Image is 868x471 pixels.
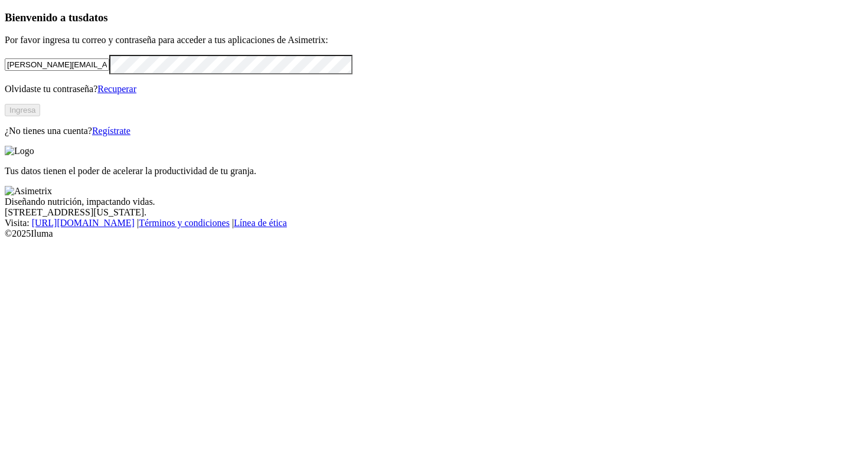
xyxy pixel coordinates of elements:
[5,126,863,136] p: ¿No tienes una cuenta?
[5,186,52,197] img: Asimetrix
[5,104,40,116] button: Ingresa
[5,84,863,94] p: Olvidaste tu contraseña?
[139,218,230,228] a: Términos y condiciones
[5,228,863,239] div: © 2025 Iluma
[5,207,863,218] div: [STREET_ADDRESS][US_STATE].
[32,218,135,228] a: [URL][DOMAIN_NAME]
[5,166,863,176] p: Tus datos tienen el poder de acelerar la productividad de tu granja.
[5,11,863,24] h3: Bienvenido a tus
[5,218,863,228] div: Visita : | |
[5,58,109,71] input: Tu correo
[83,11,108,24] span: datos
[92,126,130,136] a: Regístrate
[234,218,287,228] a: Línea de ética
[5,197,863,207] div: Diseñando nutrición, impactando vidas.
[5,35,863,45] p: Por favor ingresa tu correo y contraseña para acceder a tus aplicaciones de Asimetrix:
[97,84,136,94] a: Recuperar
[5,146,34,156] img: Logo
